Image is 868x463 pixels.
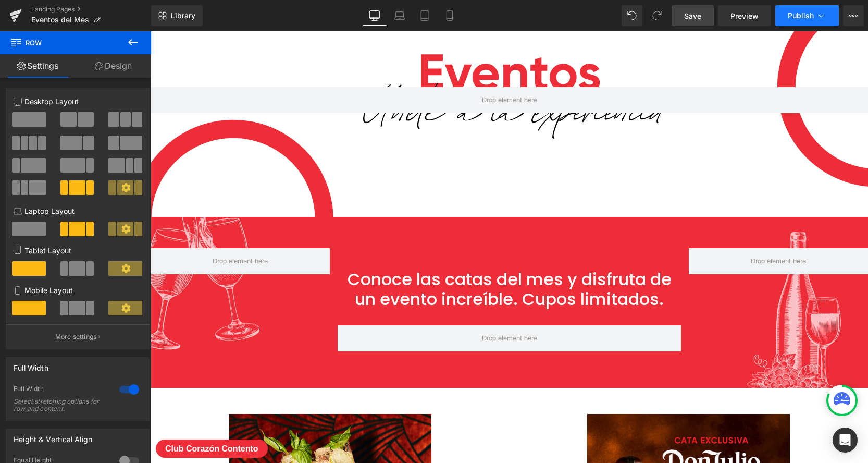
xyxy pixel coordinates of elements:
a: Laptop [387,5,412,26]
div: Club Corazón Contento - opens a new dialog [5,408,117,427]
button: More [843,5,864,26]
span: Row [10,31,115,54]
button: Publish [775,5,839,26]
span: un evento increíble. Cupos limitados. [204,256,513,279]
p: Mobile Layout [14,285,142,296]
p: Tablet Layout [14,245,142,256]
div: Open Intercom Messenger [833,428,858,453]
span: Conoce las catas del mes y disfruta de [197,236,521,260]
span: Save [684,10,701,21]
a: Desktop [362,5,387,26]
span: Preview [730,10,759,21]
p: More settings [55,332,97,342]
a: Landing Pages [31,5,151,14]
div: Height & Vertical Align [14,429,92,444]
div: Full Width [14,385,109,396]
button: Redo [647,5,667,26]
span: Publish [788,11,814,20]
button: Undo [622,5,642,26]
p: Laptop Layout [14,205,142,216]
button: More settings [6,324,149,349]
a: New Library [151,5,203,26]
span: Eventos del Mes [31,16,89,24]
div: Select stretching options for row and content. [14,398,107,412]
a: Design [76,54,151,78]
div: Full Width [14,358,48,372]
span: Library [171,11,195,20]
p: Desktop Layout [14,96,142,107]
a: Preview [718,5,771,26]
a: Tablet [412,5,437,26]
a: Mobile [437,5,462,26]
